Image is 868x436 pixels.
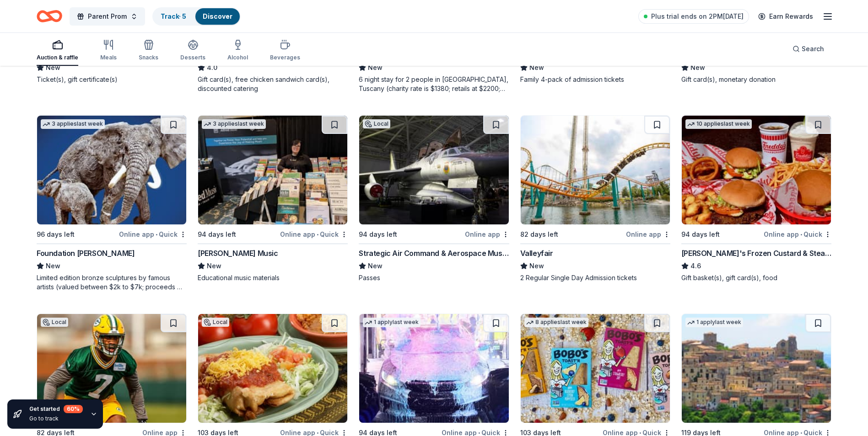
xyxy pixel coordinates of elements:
div: 3 applies last week [41,119,105,129]
img: Image for Bobo's Bakery [521,314,670,423]
div: Snacks [139,54,158,61]
button: Snacks [139,36,158,66]
button: Beverages [270,36,300,66]
div: Gift card(s), monetary donation [681,75,831,84]
div: Foundation [PERSON_NAME] [37,248,135,259]
span: New [529,62,544,73]
button: Meals [100,36,117,66]
div: Local [202,318,229,327]
span: • [800,231,802,238]
div: 60 % [64,405,83,413]
span: 4.6 [690,261,701,271]
button: Parent Prom [70,7,145,26]
a: Track· 5 [161,12,186,20]
div: Limited edition bronze sculptures by famous artists (valued between $2k to $7k; proceeds will spl... [37,273,187,292]
a: Image for Valleyfair82 days leftOnline appValleyfairNew2 Regular Single Day Admission tickets [520,115,670,282]
span: • [317,231,318,238]
div: 94 days left [681,229,720,240]
div: Online app [626,229,670,240]
div: Online app Quick [280,229,348,240]
div: 94 days left [359,229,397,240]
div: Strategic Air Command & Aerospace Museum [359,248,509,259]
button: Auction & raffle [37,36,78,66]
span: New [368,261,383,271]
span: Plus trial ends on 2PM[DATE] [651,11,744,22]
div: 8 applies last week [524,318,588,327]
button: Desserts [180,36,205,66]
a: Discover [203,12,232,20]
button: Track· 5Discover [152,7,241,26]
a: Plus trial ends on 2PM[DATE] [638,9,749,24]
img: Image for Valleyfair [521,116,670,224]
img: Image for Freddy's Frozen Custard & Steakburgers [682,116,831,224]
img: Image for Tidal Wave Auto Spa [359,314,508,423]
div: Desserts [180,54,205,61]
span: Search [802,43,824,54]
div: [PERSON_NAME]'s Frozen Custard & Steakburgers [681,248,831,259]
div: Go to track [29,415,83,422]
div: Auction & raffle [37,54,78,61]
span: • [156,231,157,238]
div: Meals [100,54,117,61]
span: New [46,62,60,73]
div: Get started [29,405,83,413]
div: Educational music materials [198,273,348,282]
a: Image for Strategic Air Command & Aerospace MuseumLocal94 days leftOnline appStrategic Air Comman... [359,115,509,282]
span: New [529,261,544,271]
span: New [690,62,705,73]
div: 1 apply last week [363,318,421,327]
div: Local [41,318,68,327]
div: Gift basket(s), gift card(s), food [681,273,831,282]
img: Image for JG Villas [682,314,831,423]
img: Image for Rudy's Tacos [198,314,347,423]
a: Earn Rewards [753,8,819,25]
a: Image for Foundation Michelangelo3 applieslast week96 days leftOnline app•QuickFoundation [PERSON... [37,115,187,292]
div: 96 days left [37,229,75,240]
div: 2 Regular Single Day Admission tickets [520,273,670,282]
img: Image for Green Bay Packers [37,314,186,423]
img: Image for Strategic Air Command & Aerospace Museum [359,116,508,224]
div: 1 apply last week [685,318,743,327]
div: Gift card(s), free chicken sandwich card(s), discounted catering [198,75,348,93]
img: Image for Alfred Music [198,116,347,224]
div: [PERSON_NAME] Music [198,248,278,259]
div: 94 days left [198,229,236,240]
div: Ticket(s), gift certificate(s) [37,75,187,84]
button: Search [785,40,831,58]
div: 10 applies last week [685,119,752,129]
span: New [46,261,60,271]
div: Family 4-pack of admission tickets [520,75,670,84]
button: Alcohol [227,36,248,66]
span: 4.0 [207,62,217,73]
span: New [207,261,221,271]
div: Valleyfair [520,248,553,259]
div: Beverages [270,54,300,61]
span: Parent Prom [88,11,127,22]
div: 3 applies last week [202,119,266,129]
div: Online app Quick [764,229,831,240]
div: Online app Quick [119,229,187,240]
div: 82 days left [520,229,558,240]
a: Image for Freddy's Frozen Custard & Steakburgers10 applieslast week94 days leftOnline app•Quick[P... [681,115,831,282]
img: Image for Foundation Michelangelo [37,116,186,224]
div: Local [363,119,390,128]
div: Alcohol [227,54,248,61]
span: New [368,62,383,73]
div: Online app [465,229,509,240]
div: 6 night stay for 2 people in [GEOGRAPHIC_DATA], Tuscany (charity rate is $1380; retails at $2200;... [359,75,509,93]
a: Image for Alfred Music3 applieslast week94 days leftOnline app•Quick[PERSON_NAME] MusicNewEducati... [198,115,348,282]
a: Home [37,5,62,27]
div: Passes [359,273,509,282]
